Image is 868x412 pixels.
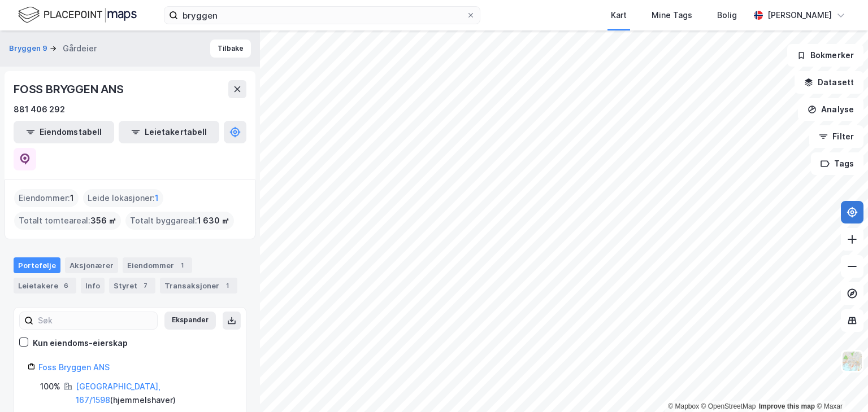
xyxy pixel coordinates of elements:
[76,382,160,405] a: [GEOGRAPHIC_DATA], 167/1598
[125,212,234,230] div: Totalt byggareal :
[33,336,128,350] div: Kun eiendoms-eierskap
[759,402,815,410] a: Improve this map
[197,214,229,227] span: 1 630 ㎡
[178,7,466,24] input: Søk på adresse, matrikkel, gårdeiere, leietakere eller personer
[210,40,251,58] button: Tilbake
[717,8,737,22] div: Bolig
[109,278,155,293] div: Styret
[70,191,74,205] span: 1
[65,257,118,273] div: Aksjonærer
[14,189,79,207] div: Eiendommer :
[38,362,110,372] a: Foss Bryggen ANS
[164,312,216,330] button: Ekspander
[33,312,157,329] input: Søk
[14,121,114,143] button: Eiendomstabell
[222,280,233,291] div: 1
[83,189,163,207] div: Leide lokasjoner :
[81,278,105,293] div: Info
[14,80,126,98] div: FOSS BRYGGEN ANS
[76,380,232,407] div: ( hjemmelshaver )
[809,125,863,148] button: Filter
[123,257,192,273] div: Eiendommer
[40,380,60,393] div: 100%
[14,278,76,293] div: Leietakere
[155,191,159,205] span: 1
[119,121,219,143] button: Leietakertabell
[14,103,65,116] div: 881 406 292
[90,214,116,227] span: 356 ㎡
[611,8,627,22] div: Kart
[18,5,137,25] img: logo.f888ab2527a4732fd821a326f86c7f29.svg
[14,257,60,273] div: Portefølje
[841,350,863,372] img: Z
[652,8,692,22] div: Mine Tags
[60,280,72,291] div: 6
[176,260,188,271] div: 1
[14,212,121,230] div: Totalt tomteareal :
[668,402,699,410] a: Mapbox
[767,8,832,22] div: [PERSON_NAME]
[798,98,863,121] button: Analyse
[811,358,868,412] div: Kontrollprogram for chat
[160,278,237,293] div: Transaksjoner
[811,152,863,175] button: Tags
[811,358,868,412] iframe: Chat Widget
[63,42,97,55] div: Gårdeier
[9,43,50,54] button: Bryggen 9
[140,280,151,291] div: 7
[787,44,863,67] button: Bokmerker
[795,71,863,94] button: Datasett
[701,402,756,410] a: OpenStreetMap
